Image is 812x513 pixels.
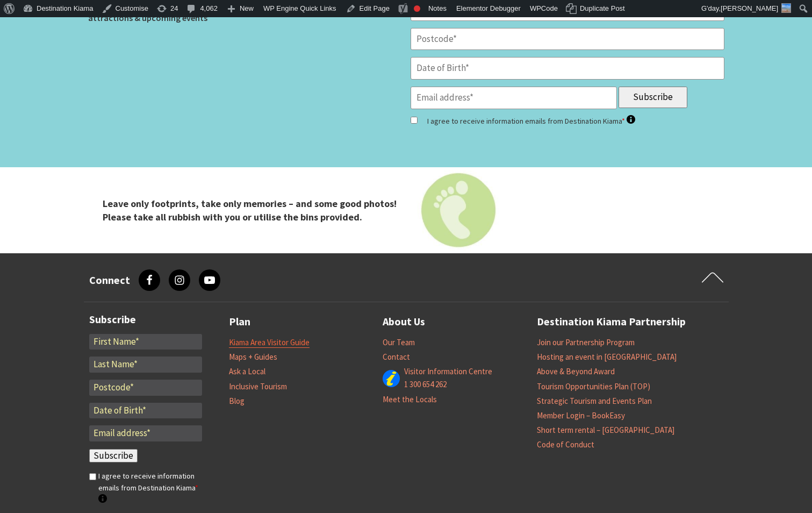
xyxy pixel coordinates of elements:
[89,313,202,326] h3: Subscribe
[89,449,138,463] input: Subscribe
[229,381,287,392] a: Inclusive Tourism
[383,394,437,405] a: Meet the Locals
[404,379,447,390] a: 1 300 654 262
[537,337,635,348] a: Join our Partnership Program
[103,197,397,223] strong: Leave only footprints, take only memories – and some good photos! Please take all rubbish with yo...
[229,337,310,348] a: Kiama Area Visitor Guide
[229,313,250,331] a: Plan
[537,366,615,377] a: Above & Beyond Award
[537,313,686,331] a: Destination Kiama Partnership
[89,425,202,441] input: Email address*
[89,357,202,373] input: Last Name*
[619,87,687,108] input: Subscribe
[411,57,724,80] input: Date of Birth*
[781,3,791,13] img: 3-150x150.jpg
[537,425,674,450] a: Short term rental – [GEOGRAPHIC_DATA] Code of Conduct
[229,352,277,362] a: Maps + Guides
[414,5,420,12] div: Focus keyphrase not set
[98,470,202,506] label: I agree to receive information emails from Destination Kiama
[383,352,410,362] a: Contact
[383,313,425,331] a: About Us
[427,113,635,129] label: I agree to receive information emails from Destination Kiama
[89,380,202,396] input: Postcode*
[229,366,265,377] a: Ask a Local
[383,337,415,348] a: Our Team
[229,396,245,407] a: Blog
[411,28,724,51] input: Postcode*
[89,334,202,350] input: First Name*
[89,403,202,419] input: Date of Birth*
[89,274,130,287] h3: Connect
[537,381,650,392] a: Tourism Opportunities Plan (TOP)
[537,352,677,362] a: Hosting an event in [GEOGRAPHIC_DATA]
[537,410,625,421] a: Member Login – BookEasy
[721,4,778,12] span: [PERSON_NAME]
[537,396,652,407] a: Strategic Tourism and Events Plan
[404,366,492,377] a: Visitor Information Centre
[411,87,617,109] input: Email address*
